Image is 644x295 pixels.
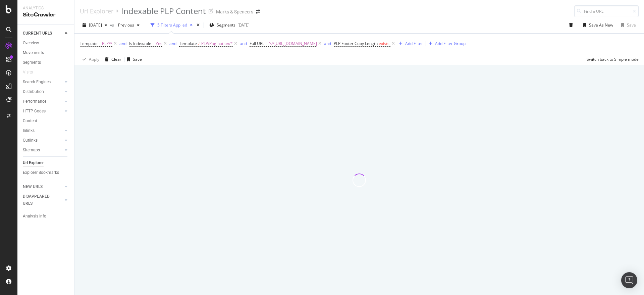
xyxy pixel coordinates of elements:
div: Switch back to Simple mode [587,56,639,62]
a: Performance [23,98,63,105]
span: 2025 Aug. 2nd [89,22,102,28]
div: Apply [89,56,99,62]
span: PLP/* [102,39,112,48]
span: vs [110,22,115,28]
span: = [152,41,155,46]
div: Movements [23,49,44,56]
div: Content [23,117,37,125]
a: Content [23,117,69,125]
div: Outlinks [23,137,38,144]
div: Search Engines [23,79,51,86]
div: Add Filter [405,41,423,46]
div: Performance [23,98,46,105]
div: Segments [23,59,41,66]
div: and [240,41,247,46]
button: Clear [102,54,121,65]
span: PLP Footer Copy Length [334,41,378,46]
a: Explorer Bookmarks [23,169,69,176]
div: NEW URLS [23,183,43,190]
span: Template [80,41,98,46]
a: Visits [23,69,40,76]
a: Url Explorer [80,7,113,15]
div: 5 Filters Applied [157,22,187,28]
input: Find a URL [574,5,639,17]
button: and [324,40,331,47]
div: Add Filter Group [435,41,466,46]
div: times [195,22,201,29]
a: Search Engines [23,79,63,86]
span: ^.*[URL][DOMAIN_NAME] [269,39,317,48]
div: Analysis Info [23,213,46,220]
div: Inlinks [23,127,35,134]
a: Movements [23,49,69,56]
a: Inlinks [23,127,63,134]
a: NEW URLS [23,183,63,190]
span: Is Indexable [129,41,151,46]
button: Save [124,54,142,65]
button: Add Filter Group [426,40,466,48]
div: Save As New [589,22,613,28]
button: [DATE] [80,20,110,31]
a: HTTP Codes [23,108,63,115]
div: Indexable PLP Content [121,5,206,17]
div: and [324,41,331,46]
div: Open Intercom Messenger [621,272,637,288]
a: Analysis Info [23,213,69,220]
div: Explorer Bookmarks [23,169,59,176]
a: DISAPPEARED URLS [23,193,63,207]
a: Distribution [23,88,63,95]
span: Yes [156,39,162,48]
button: Save As New [581,20,613,31]
button: Apply [80,54,99,65]
span: PLP/Pagination/* [201,39,233,48]
span: = [265,41,268,46]
div: Url Explorer [23,159,44,166]
span: Full URL [250,41,264,46]
a: Outlinks [23,137,63,144]
div: Save [627,22,636,28]
div: [DATE] [237,22,250,28]
button: Previous [115,20,142,31]
span: = [99,41,101,46]
button: Add Filter [396,40,423,48]
span: ≠ [198,41,200,46]
button: Save [619,20,636,31]
button: and [240,40,247,47]
div: and [169,41,176,46]
button: Segments[DATE] [207,20,252,31]
div: Overview [23,40,39,47]
div: arrow-right-arrow-left [256,9,260,14]
div: and [119,41,126,46]
button: and [169,40,176,47]
a: CURRENT URLS [23,30,63,37]
span: Segments [217,22,235,28]
button: and [119,40,126,47]
div: SiteCrawler [23,11,69,19]
div: Distribution [23,88,44,95]
div: Clear [111,56,121,62]
div: Sitemaps [23,147,40,154]
div: Visits [23,69,33,76]
a: Sitemaps [23,147,63,154]
a: Segments [23,59,69,66]
div: CURRENT URLS [23,30,52,37]
span: Template [179,41,197,46]
a: Url Explorer [23,159,69,166]
div: HTTP Codes [23,108,46,115]
button: 5 Filters Applied [148,20,195,31]
span: Previous [115,22,134,28]
div: Marks & Spencers [216,8,253,15]
button: Switch back to Simple mode [584,54,639,65]
div: DISAPPEARED URLS [23,193,57,207]
div: Save [133,56,142,62]
span: exists [379,41,389,46]
a: Overview [23,40,69,47]
div: Analytics [23,5,69,11]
